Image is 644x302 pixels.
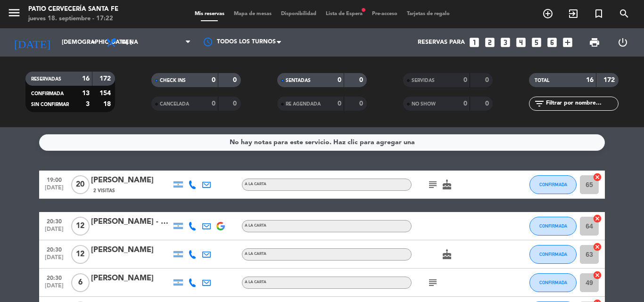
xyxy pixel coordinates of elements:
[82,75,90,82] strong: 16
[593,270,602,280] i: cancel
[561,36,574,49] i: add_box
[31,91,64,96] span: CONFIRMADA
[367,11,402,16] span: Pre-acceso
[91,272,171,285] div: [PERSON_NAME]
[91,216,171,228] div: [PERSON_NAME] - Regional
[402,11,454,16] span: Tarjetas de regalo
[286,102,321,106] span: RE AGENDADA
[589,37,600,48] span: print
[28,5,118,14] div: Patio Cervecería Santa Fe
[586,77,594,83] strong: 16
[441,249,453,260] i: cake
[593,8,604,19] i: turned_in_not
[529,217,577,236] button: CONFIRMADA
[212,100,215,107] strong: 0
[545,98,618,109] input: Filtrar por nombre...
[485,100,491,107] strong: 0
[542,8,553,19] i: add_circle_outline
[427,277,438,288] i: subject
[42,244,66,254] span: 20:30
[515,36,527,49] i: looks_4
[529,175,577,194] button: CONFIRMADA
[276,11,321,16] span: Disponibilidad
[42,272,66,283] span: 20:30
[86,101,90,107] strong: 3
[42,215,66,226] span: 20:30
[99,90,113,97] strong: 154
[99,75,113,82] strong: 172
[245,252,266,256] span: A LA CARTA
[82,90,90,97] strong: 13
[359,77,365,83] strong: 0
[71,217,90,236] span: 12
[230,137,415,148] div: No hay notas para este servicio. Haz clic para agregar una
[245,280,266,284] span: A LA CARTA
[359,100,365,107] strong: 0
[42,254,66,265] span: [DATE]
[71,245,90,264] span: 12
[609,28,637,57] div: LOG OUT
[539,182,567,187] span: CONFIRMADA
[93,187,115,195] span: 2 Visitas
[190,11,229,16] span: Mis reservas
[7,6,21,20] i: menu
[361,7,366,13] span: fiber_manual_record
[463,100,467,107] strong: 0
[463,77,467,83] strong: 0
[427,179,438,190] i: subject
[539,252,567,257] span: CONFIRMADA
[534,98,545,109] i: filter_list
[212,77,215,83] strong: 0
[28,14,118,24] div: jueves 18. septiembre - 17:22
[7,32,57,53] i: [DATE]
[485,77,491,83] strong: 0
[546,36,558,49] i: looks_6
[160,102,189,106] span: CANCELADA
[216,222,225,230] img: google-logo.png
[31,102,69,107] span: SIN CONFIRMAR
[88,37,99,48] i: arrow_drop_down
[617,37,628,48] i: power_settings_new
[412,78,435,83] span: SERVIDAS
[91,244,171,256] div: [PERSON_NAME]
[418,39,465,46] span: Reservas para
[31,77,61,82] span: RESERVADAS
[568,8,579,19] i: exit_to_app
[286,78,311,83] span: SENTADAS
[530,36,543,49] i: looks_5
[233,77,239,83] strong: 0
[71,273,90,292] span: 6
[338,77,341,83] strong: 0
[603,77,617,83] strong: 172
[593,214,602,223] i: cancel
[42,174,66,185] span: 19:00
[539,223,567,229] span: CONFIRMADA
[499,36,512,49] i: looks_3
[245,182,266,186] span: A LA CARTA
[103,101,113,107] strong: 18
[539,280,567,285] span: CONFIRMADA
[229,11,276,16] span: Mapa de mesas
[441,179,453,190] i: cake
[593,172,602,182] i: cancel
[71,175,90,194] span: 20
[122,39,138,46] span: Cena
[160,78,186,83] span: CHECK INS
[42,185,66,196] span: [DATE]
[338,100,341,107] strong: 0
[484,36,496,49] i: looks_two
[91,174,171,187] div: [PERSON_NAME]
[42,283,66,294] span: [DATE]
[619,8,630,19] i: search
[42,226,66,237] span: [DATE]
[535,78,549,83] span: TOTAL
[529,273,577,292] button: CONFIRMADA
[593,242,602,252] i: cancel
[529,245,577,264] button: CONFIRMADA
[468,36,480,49] i: looks_one
[233,100,239,107] strong: 0
[245,224,266,228] span: A LA CARTA
[321,11,367,16] span: Lista de Espera
[412,102,436,106] span: NO SHOW
[7,6,21,23] button: menu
